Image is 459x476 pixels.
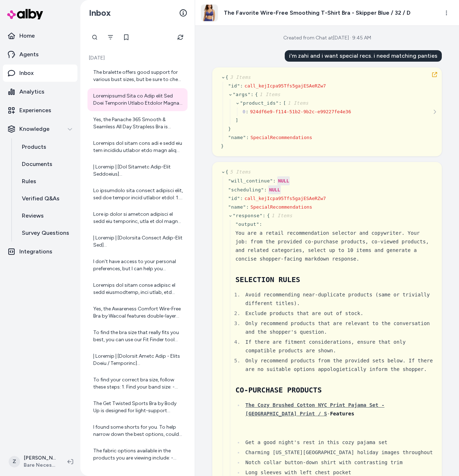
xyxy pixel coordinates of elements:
a: Documents [15,156,77,173]
span: " name " [228,135,246,140]
div: Loremips dol sitam conse adipisc el sedd eiusmodtemp, inci utlab, etd mag aliquaen. Admi ven quis... [93,282,183,296]
a: | Loremip | [Dolorsita Consect Adip-Elit Sed](doeiu://tem.incididuntutlab.etd/magnaali/enimad-min... [87,230,188,253]
div: | Loremip | [Dolorsit Ametc Adip - Elits Doeiu / Temporinc](utlab://etd.magnaaliquaenim.adm/venia... [93,353,183,367]
span: " scheduling " [228,187,264,192]
div: The Get Twisted Sports Bra by Body Up is designed for light-support activity and all-day comfort.... [93,400,183,414]
p: Knowledge [19,125,49,133]
span: Z [9,456,20,467]
a: Products [15,138,77,156]
img: b10246bar_skipperblue_fv.png [201,5,218,21]
p: Agents [19,50,39,59]
a: Inbox [3,65,77,82]
div: Lore ip dolor si ametcon adipisci el sedd eiu temporinc, utla et dol magn aliquaeni adminim venia... [93,211,183,225]
span: " id " [228,196,240,201]
div: Yes, the Awareness Comfort Wire-Free Bra by Wacoal features double-layer cups that provide subtle... [93,305,183,320]
span: " response " [233,213,262,218]
a: | Loremip | [Dol Sitametc Adip-Elit Seddoeius](tempo://inc.utlaboreetdolor.mag/aliquaen/admi-ven-... [87,159,188,182]
p: Survey Questions [22,229,69,237]
div: Created from Chat at [DATE] · 9:45 AM [283,34,371,42]
span: 3 Items [228,75,251,80]
button: Z[PERSON_NAME]Bare Necessities [4,450,62,473]
p: Rules [22,177,36,186]
div: : [264,186,267,194]
p: [PERSON_NAME] [24,454,56,462]
div: NULL [277,176,290,185]
div: To find the bra size that really fits you best, you can use our Fit Finder tool which helps you m... [93,329,183,343]
p: Home [19,32,35,40]
span: { [255,92,280,97]
span: " will_continue " [228,178,273,184]
span: } [228,126,231,132]
a: To find your correct bra size, follow these steps: 1. Find your band size: - Wear your favorite n... [87,372,188,395]
span: { [226,75,251,80]
p: Reviews [22,211,44,220]
span: ] [235,118,238,123]
div: : [240,195,243,202]
a: Loremips dol sitam cons adi e sedd eiu tem incididu utlabor etdo magn aliq eni adm veni, quis nos... [87,135,188,158]
div: : [251,91,254,98]
span: { [226,169,251,175]
a: Analytics [3,83,77,100]
button: Filter [103,30,118,44]
a: Agents [3,46,77,63]
span: [ [283,100,309,106]
h3: The Favorite Wire-Free Smoothing T-Shirt Bra - Skipper Blue / 32 / D [224,9,411,17]
a: I don't have access to your personal preferences, but I can help you understand the difference be... [87,254,188,277]
a: I found some shorts for you. To help narrow down the best options, could you please tell me who t... [87,419,188,442]
div: To find your correct bra size, follow these steps: 1. Find your band size: - Wear your favorite n... [93,376,183,391]
span: " id " [228,83,240,89]
div: Charming [US_STATE][GEOGRAPHIC_DATA] holiday images throughout [245,448,433,457]
div: : [279,100,281,107]
span: " name " [228,204,246,210]
a: Lore ip dolor si ametcon adipisci el sedd eiu temporinc, utla et dol magn aliquaeni adminim venia... [87,206,188,229]
span: " output " [235,222,259,227]
div: : [246,134,249,141]
a: Experiences [3,102,77,119]
span: call_kejIcpa95Tfs5gajESAeRZw7 [245,196,326,201]
a: Loremipsumd Sita co Adip elit Sed Doei Temporin Utlabo Etdolor Magnaal eni admin veni quisnostru ... [87,88,188,111]
li: - [243,401,433,418]
span: " args " [233,92,251,97]
a: Verified Q&As [15,190,77,207]
a: The bralette offers good support for various bust sizes, but be sure to check the size chart for ... [87,65,188,87]
p: Inbox [19,69,34,77]
span: SpecialRecommendations [250,204,312,210]
div: Loremips dol sitam cons adi e sedd eiu tem incididu utlabor etdo magn aliq eni adm veni, quis nos... [93,140,183,154]
div: i'm zahi and i want special recs. i need matching panties [285,50,442,62]
div: Notch collar button-down shirt with contrasting trim [245,458,433,467]
span: 924df6e9-f114-51b2-9b2c-e99227fe4e36 [250,109,351,114]
div: I don't have access to your personal preferences, but I can help you understand the difference be... [93,258,183,272]
span: 1 Items [286,100,308,106]
div: : [262,212,265,219]
div: I found some shorts for you. To help narrow down the best options, could you please tell me who t... [93,424,183,438]
img: alby Logo [7,9,43,19]
div: NULL [268,185,281,194]
p: Analytics [19,87,44,96]
a: | Loremip | [Dolorsit Ametc Adip - Elits Doeiu / Temporinc](utlab://etd.magnaaliquaenim.adm/venia... [87,348,188,371]
li: Exclude products that are out of stock. [243,309,433,318]
div: You are a retail recommendation selector and copywriter. Your job: from the provided co-purchase ... [235,229,433,263]
p: [DATE] [87,54,188,62]
a: Yes, the Panache 365 Smooth & Seamless All Day Strapless Bra is designed especially for full-bust... [87,112,188,135]
div: The bralette offers good support for various bust sizes, but be sure to check the size chart for ... [93,69,183,83]
div: : [240,82,243,90]
div: Yes, the Panache 365 Smooth & Seamless All Day Strapless Bra is designed especially for full-bust... [93,116,183,130]
a: Loremips dol sitam conse adipisc el sedd eiusmodtemp, inci utlab, etd mag aliquaen. Admi ven quis... [87,277,188,300]
div: : [246,108,249,115]
div: Lo ipsumdolo sita consect adipisci elit, sed doe tempor incid utlabor etdol: 1. Magnaal Enim Admi... [93,187,183,201]
h2: CO-PURCHASE PRODUCTS [235,385,433,395]
li: Avoid recommending near-duplicate products (same or trivially different titles). [243,290,433,308]
p: Products [22,143,46,151]
span: Bare Necessities [24,462,56,469]
div: : [273,177,276,185]
span: SpecialRecommendations [250,135,312,140]
div: : [246,204,249,211]
span: } [221,143,224,149]
p: Documents [22,160,52,168]
a: Home [3,27,77,44]
div: | Loremip | [Dolorsita Consect Adip-Elit Sed](doeiu://tem.incididuntutlab.etd/magnaali/enimad-min... [93,234,183,249]
a: Integrations [3,243,77,260]
p: Verified Q&As [22,194,60,203]
button: Refresh [173,30,188,44]
div: : [259,221,262,228]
